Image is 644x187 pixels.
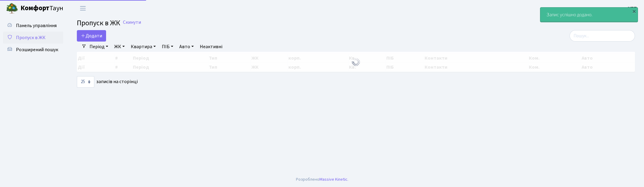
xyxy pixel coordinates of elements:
[570,30,635,42] input: Пошук...
[77,76,94,88] select: записів на сторінці
[128,42,158,52] a: Квартира
[87,42,111,52] a: Період
[3,20,63,32] a: Панель управління
[631,8,637,14] div: ×
[177,42,196,52] a: Авто
[81,33,102,39] span: Додати
[77,76,138,88] label: записів на сторінці
[112,42,127,52] a: ЖК
[296,176,348,183] div: Розроблено .
[3,44,63,56] a: Розширений пошук
[20,3,49,13] b: Комфорт
[159,42,176,52] a: ПІБ
[16,22,57,29] span: Панель управління
[123,20,141,25] a: Скинути
[77,30,106,42] a: Додати
[628,5,637,12] b: КПП
[20,3,63,14] span: Таун
[77,18,120,28] span: Пропуск в ЖК
[16,34,46,41] span: Пропуск в ЖК
[540,8,638,22] div: Запис успішно додано.
[3,32,63,44] a: Пропуск в ЖК
[75,3,90,13] button: Переключити навігацію
[197,42,225,52] a: Неактивні
[351,57,361,67] img: Обробка...
[16,46,58,53] span: Розширений пошук
[628,5,637,12] a: КПП
[6,2,18,14] img: logo.png
[319,176,347,182] a: Massive Kinetic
